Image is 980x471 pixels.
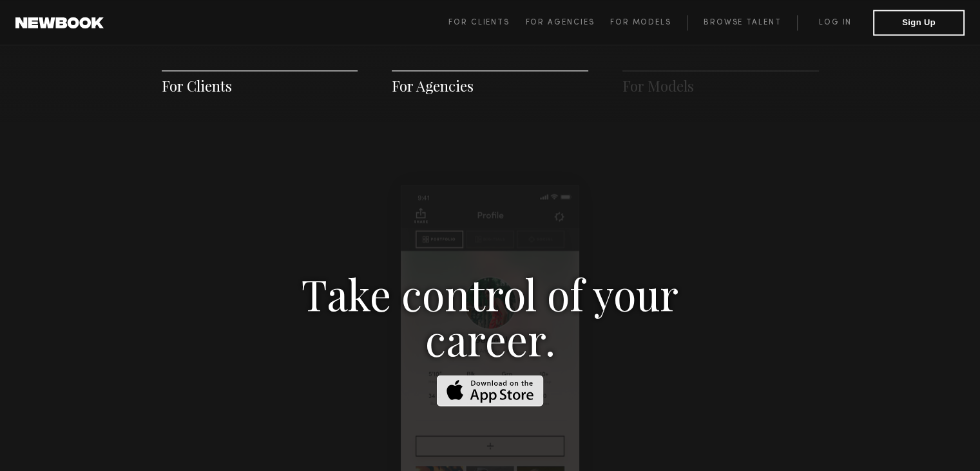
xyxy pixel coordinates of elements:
a: Browse Talent [687,15,797,30]
a: For Clients [162,76,232,95]
button: Sign Up [873,10,965,35]
span: For Clients [448,19,510,26]
span: For Agencies [525,19,594,26]
a: For Clients [448,15,525,30]
span: For Models [610,19,671,26]
a: Log in [797,15,873,30]
img: Download on the App Store [437,375,544,406]
a: For Agencies [392,76,474,95]
h3: Take control of your career. [268,271,713,361]
a: For Models [622,76,694,95]
a: For Agencies [525,15,610,30]
a: For Models [610,15,687,30]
